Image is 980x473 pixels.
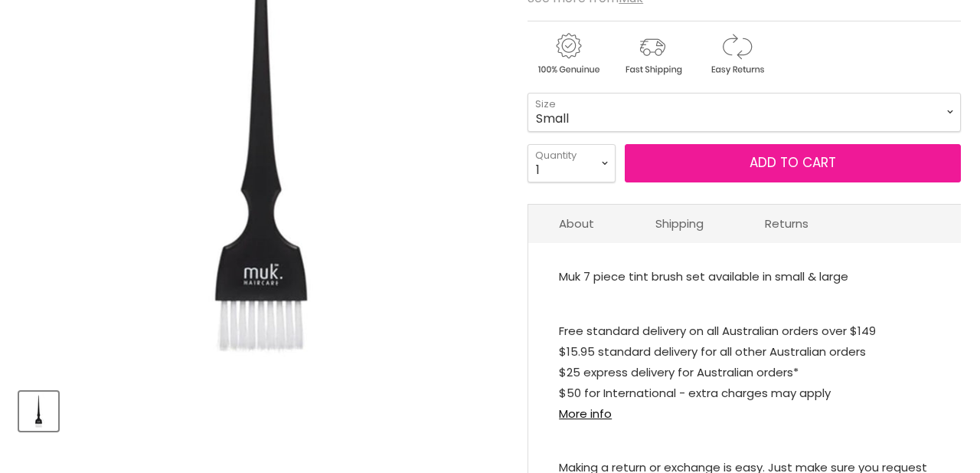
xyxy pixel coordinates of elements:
div: Product thumbnails [17,387,506,431]
a: More info [559,406,612,422]
button: Muk Tint Brush - 7 Piece [19,392,58,431]
img: genuine.gif [528,31,609,77]
img: Muk Tint Brush - 7 Piece [21,393,57,429]
a: About [528,205,625,242]
button: Add to cart [625,144,961,182]
p: Free standard delivery on all Australian orders over $149 $15.95 standard delivery for all other ... [559,320,930,427]
a: Shipping [625,205,734,242]
a: Returns [734,205,839,242]
span: Add to cart [750,153,836,172]
img: shipping.gif [612,31,693,77]
img: returns.gif [696,31,777,77]
p: Muk 7 piece tint brush set available in small & large [559,266,930,290]
select: Quantity [528,144,616,182]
